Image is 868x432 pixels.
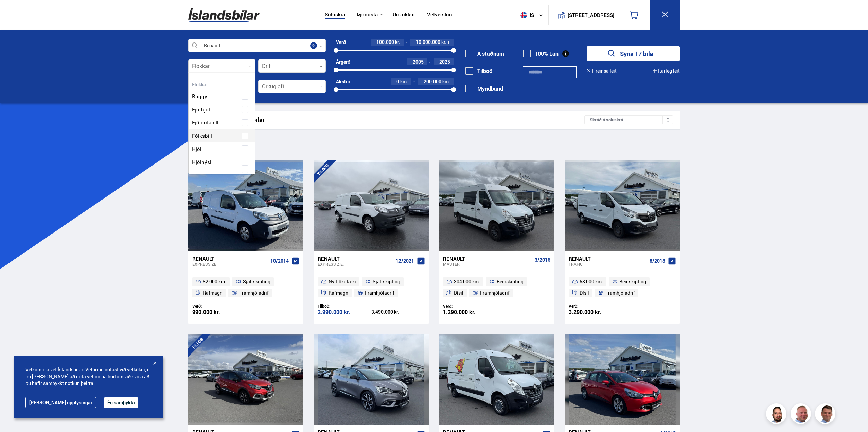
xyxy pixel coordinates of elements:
[357,12,378,18] button: Þjónusta
[318,256,393,262] div: Renault
[336,39,346,45] div: Verð
[497,278,524,286] span: Beinskipting
[587,68,617,74] button: Hreinsa leit
[192,309,246,315] div: 990.000 kr.
[580,289,589,297] span: Dísil
[416,39,440,45] span: 10.000.000
[569,304,622,309] div: Verð:
[318,262,393,266] div: Express Z.E.
[569,309,622,315] div: 3.290.000 kr.
[373,278,400,286] span: Sjálfskipting
[192,157,211,167] span: Hjólhýsi
[569,262,647,266] div: Trafic
[314,251,429,324] a: Renault Express Z.E. 12/2021 Nýtt ökutæki Sjálfskipting Rafmagn Framhjóladrif Tilboð: 2.990.000 k...
[195,116,585,123] div: Leitarniðurstöður 17 bílar
[336,79,350,84] div: Akstur
[570,12,612,18] button: [STREET_ADDRESS]
[413,58,424,65] span: 2005
[329,289,348,297] span: Rafmagn
[192,256,268,262] div: Renault
[104,397,138,408] button: Ég samþykki
[192,91,207,101] span: Buggy
[188,4,260,26] img: G0Ugv5HjCgRt.svg
[325,12,345,19] a: Söluskrá
[396,258,414,264] span: 12/2021
[523,51,559,57] label: 100% Lán
[447,39,450,45] span: +
[400,79,408,84] span: km.
[816,404,836,425] img: FbJEzSuNWCJXmdc-.webp
[192,131,212,141] span: Fólksbíll
[424,78,441,85] span: 200.000
[443,309,497,315] div: 1.290.000 kr.
[619,278,646,286] span: Beinskipting
[443,304,497,309] div: Verð:
[552,5,618,25] a: [STREET_ADDRESS]
[25,397,96,408] a: [PERSON_NAME] upplýsingar
[454,289,463,297] span: Dísil
[565,251,680,324] a: Renault Trafic 8/2018 58 000 km. Beinskipting Dísil Framhjóladrif Verð: 3.290.000 kr.
[192,105,210,115] span: Fjórhjól
[329,278,356,286] span: Nýtt ökutæki
[465,51,504,57] label: Á staðnum
[441,39,446,45] span: kr.
[270,258,289,264] span: 10/2014
[239,289,269,297] span: Framhjóladrif
[465,86,503,92] label: Myndband
[520,12,527,18] img: svg+xml;base64,PHN2ZyB4bWxucz0iaHR0cDovL3d3dy53My5vcmcvMjAwMC9zdmciIHdpZHRoPSI1MTIiIGhlaWdodD0iNT...
[584,115,673,124] div: Skráð á söluskrá
[192,118,218,127] span: Fjölnotabíll
[203,289,223,297] span: Rafmagn
[454,278,480,286] span: 304 000 km.
[318,304,371,309] div: Tilboð:
[5,3,26,23] button: Open LiveChat chat widget
[427,12,452,19] a: Vefverslun
[439,251,554,324] a: Renault Master 3/2016 304 000 km. Beinskipting Dísil Framhjóladrif Verð: 1.290.000 kr.
[535,257,550,263] span: 3/2016
[580,278,603,286] span: 58 000 km.
[569,256,647,262] div: Renault
[203,278,226,286] span: 82 000 km.
[371,310,425,314] div: 3.490.000 kr.
[192,171,209,180] span: Húsbíll
[318,309,371,315] div: 2.990.000 kr.
[653,68,680,74] button: Ítarleg leit
[439,58,450,65] span: 2025
[767,404,787,425] img: nhp88E3Fdnt1Opn2.png
[480,289,510,297] span: Framhjóladrif
[518,5,548,25] button: is
[792,404,812,425] img: siFngHWaQ9KaOqBr.png
[376,39,394,45] span: 100.000
[188,251,303,324] a: Renault Express ZE 10/2014 82 000 km. Sjálfskipting Rafmagn Framhjóladrif Verð: 990.000 kr.
[393,12,415,19] a: Um okkur
[192,304,246,309] div: Verð:
[587,46,680,61] button: Sýna 17 bíla
[365,289,394,297] span: Framhjóladrif
[192,144,201,154] span: Hjól
[442,79,450,84] span: km.
[465,68,493,74] label: Tilboð
[395,39,400,45] span: kr.
[443,262,532,266] div: Master
[443,256,532,262] div: Renault
[192,262,268,266] div: Express ZE
[518,12,535,18] span: is
[243,278,270,286] span: Sjálfskipting
[396,78,399,85] span: 0
[605,289,635,297] span: Framhjóladrif
[650,258,665,264] span: 8/2018
[336,59,350,65] div: Árgerð
[25,366,151,387] span: Velkomin á vef Íslandsbílar. Vefurinn notast við vefkökur, ef þú [PERSON_NAME] að nota vefinn þá ...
